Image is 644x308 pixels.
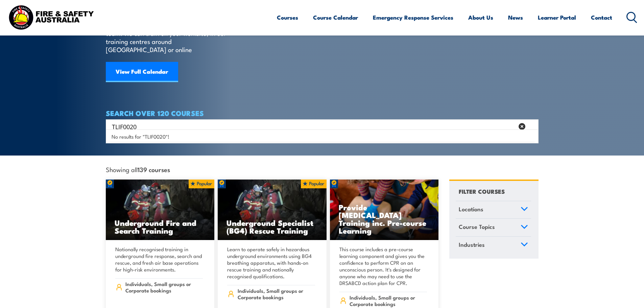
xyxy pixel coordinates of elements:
[106,180,215,240] img: Underground mine rescue
[106,180,215,240] a: Underground Fire and Search Training
[527,122,536,131] button: Search magnifier button
[277,8,298,26] a: Courses
[330,180,439,240] a: Provide [MEDICAL_DATA] Training inc. Pre-course Learning
[591,8,612,26] a: Contact
[373,8,453,26] a: Emergency Response Services
[226,219,318,234] h3: Underground Specialist (BG4) Rescue Training
[218,180,327,240] img: Underground mine rescue
[459,240,485,249] span: Industries
[350,294,427,307] span: Individuals, Small groups or Corporate bookings
[112,121,514,132] input: Search input
[339,203,430,234] h3: Provide [MEDICAL_DATA] Training inc. Pre-course Learning
[538,8,576,26] a: Learner Portal
[106,62,178,82] a: View Full Calendar
[238,287,315,300] span: Individuals, Small groups or Corporate bookings
[468,8,493,26] a: About Us
[125,281,203,293] span: Individuals, Small groups or Corporate bookings
[106,166,170,173] span: Showing all
[456,237,531,254] a: Industries
[115,246,203,273] p: Nationally recognised training in underground fire response, search and rescue, and fresh air bas...
[459,187,505,196] h4: FILTER COURSES
[339,246,427,286] p: This course includes a pre-course learning component and gives you the confidence to perform CPR ...
[313,8,358,26] a: Course Calendar
[138,165,170,174] strong: 139 courses
[112,133,169,140] span: No results for "TLIF0020"!
[456,201,531,219] a: Locations
[459,205,483,214] span: Locations
[113,122,516,131] form: Search form
[459,222,495,231] span: Course Topics
[456,219,531,236] a: Course Topics
[106,109,539,117] h4: SEARCH OVER 120 COURSES
[115,219,206,234] h3: Underground Fire and Search Training
[106,21,229,53] p: Find a course thats right for you and your team. We can train on your worksite, in our training c...
[218,180,327,240] a: Underground Specialist (BG4) Rescue Training
[330,180,439,240] img: Low Voltage Rescue and Provide CPR
[508,8,523,26] a: News
[227,246,315,280] p: Learn to operate safely in hazardous underground environments using BG4 breathing apparatus, with...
